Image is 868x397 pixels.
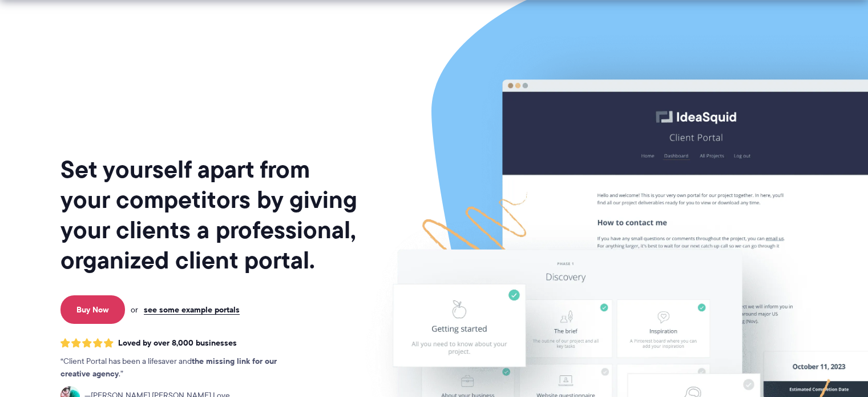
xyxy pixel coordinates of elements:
span: or [131,304,138,315]
span: Loved by over 8,000 businesses [118,338,237,348]
a: see some example portals [144,304,240,315]
strong: the missing link for our creative agency [60,355,277,380]
h1: Set yourself apart from your competitors by giving your clients a professional, organized client ... [60,154,360,275]
a: Buy Now [60,295,125,324]
p: Client Portal has been a lifesaver and . [60,355,300,380]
